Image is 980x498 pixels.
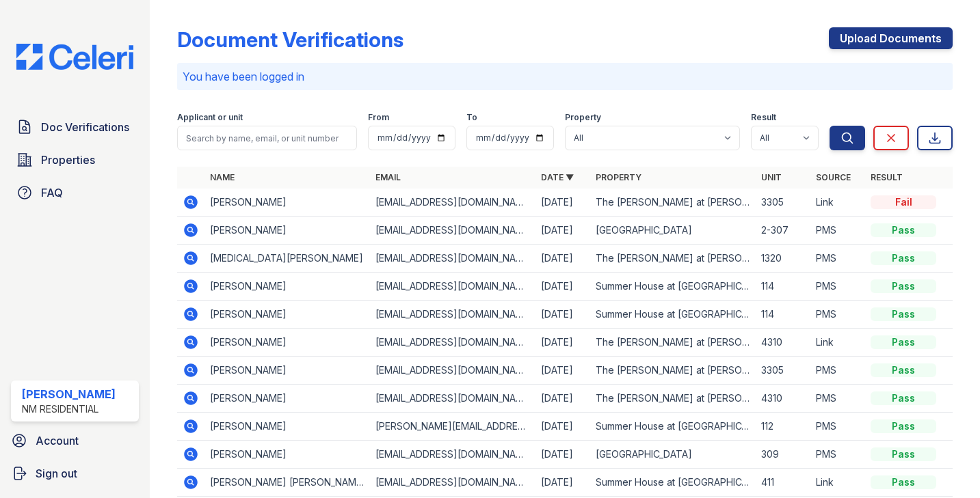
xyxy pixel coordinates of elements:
td: PMS [810,273,865,301]
a: Sign out [5,460,144,487]
a: Doc Verifications [11,113,139,141]
td: Summer House at [GEOGRAPHIC_DATA] [590,301,756,329]
td: The [PERSON_NAME] at [PERSON_NAME][GEOGRAPHIC_DATA] [590,245,756,273]
a: Source [816,172,851,182]
div: Pass [871,223,936,237]
td: [DATE] [535,413,590,441]
td: The [PERSON_NAME] at [PERSON_NAME][GEOGRAPHIC_DATA] [590,385,756,413]
a: Property [596,172,641,182]
td: 411 [756,469,810,497]
label: Applicant or unit [177,112,243,123]
div: Pass [871,279,936,293]
a: Result [871,172,903,182]
td: [DATE] [535,385,590,413]
td: 3305 [756,357,810,385]
a: Name [210,172,235,182]
a: Date ▼ [541,172,574,182]
td: [DATE] [535,469,590,497]
td: [PERSON_NAME] [204,273,370,301]
td: [PERSON_NAME] [204,441,370,469]
td: PMS [810,385,865,413]
div: [PERSON_NAME] [22,386,116,402]
td: [PERSON_NAME] [204,301,370,329]
label: To [466,112,477,123]
div: Pass [871,307,936,321]
td: [DATE] [535,245,590,273]
td: [DATE] [535,217,590,245]
td: [EMAIL_ADDRESS][DOMAIN_NAME] [370,441,535,469]
td: [MEDICAL_DATA][PERSON_NAME] [204,245,370,273]
td: Summer House at [GEOGRAPHIC_DATA] [590,469,756,497]
td: [EMAIL_ADDRESS][DOMAIN_NAME] [370,329,535,357]
td: The [PERSON_NAME] at [PERSON_NAME][GEOGRAPHIC_DATA] [590,329,756,357]
td: 1320 [756,245,810,273]
span: Doc Verifications [41,119,129,135]
div: Pass [871,335,936,349]
a: Account [5,427,144,454]
td: [EMAIL_ADDRESS][DOMAIN_NAME] [370,357,535,385]
a: Email [375,172,401,182]
td: [PERSON_NAME][EMAIL_ADDRESS][DOMAIN_NAME] [370,413,535,441]
label: From [368,112,389,123]
td: [DATE] [535,441,590,469]
td: PMS [810,441,865,469]
a: Unit [761,172,782,182]
td: [PERSON_NAME] [204,189,370,217]
td: 114 [756,273,810,301]
td: [EMAIL_ADDRESS][DOMAIN_NAME] [370,469,535,497]
td: PMS [810,301,865,329]
label: Result [751,112,776,123]
td: 3305 [756,189,810,217]
td: Link [810,469,865,497]
td: [GEOGRAPHIC_DATA] [590,441,756,469]
td: [EMAIL_ADDRESS][DOMAIN_NAME] [370,385,535,413]
td: [PERSON_NAME] [204,217,370,245]
div: Pass [871,475,936,489]
td: [DATE] [535,189,590,217]
label: Property [565,112,601,123]
td: Summer House at [GEOGRAPHIC_DATA] [590,273,756,301]
div: Fail [871,195,936,209]
td: The [PERSON_NAME] at [PERSON_NAME][GEOGRAPHIC_DATA] [590,357,756,385]
td: 112 [756,413,810,441]
a: FAQ [11,179,139,206]
td: [EMAIL_ADDRESS][DOMAIN_NAME] [370,245,535,273]
td: Link [810,189,865,217]
td: [GEOGRAPHIC_DATA] [590,217,756,245]
td: Summer House at [GEOGRAPHIC_DATA] [590,413,756,441]
td: [EMAIL_ADDRESS][DOMAIN_NAME] [370,301,535,329]
td: PMS [810,357,865,385]
td: 309 [756,441,810,469]
td: 114 [756,301,810,329]
img: CE_Logo_Blue-a8612792a0a2168367f1c8372b55b34899dd931a85d93a1a3d3e32e68fde9ad4.png [5,44,144,70]
td: 4310 [756,329,810,357]
div: NM Residential [22,402,116,416]
td: [EMAIL_ADDRESS][DOMAIN_NAME] [370,217,535,245]
td: [DATE] [535,357,590,385]
td: Link [810,329,865,357]
a: Properties [11,146,139,174]
td: 2-307 [756,217,810,245]
div: Pass [871,419,936,433]
td: [EMAIL_ADDRESS][DOMAIN_NAME] [370,273,535,301]
td: [PERSON_NAME] [204,357,370,385]
span: Sign out [36,465,77,482]
div: Pass [871,251,936,265]
span: FAQ [41,184,63,201]
div: Pass [871,391,936,405]
td: [DATE] [535,301,590,329]
td: The [PERSON_NAME] at [PERSON_NAME][GEOGRAPHIC_DATA] [590,189,756,217]
td: [PERSON_NAME] [204,329,370,357]
td: 4310 [756,385,810,413]
td: PMS [810,413,865,441]
input: Search by name, email, or unit number [177,126,357,150]
p: You have been logged in [183,68,947,85]
td: [EMAIL_ADDRESS][DOMAIN_NAME] [370,189,535,217]
div: Pass [871,447,936,461]
div: Pass [871,363,936,377]
span: Properties [41,152,95,168]
td: [DATE] [535,329,590,357]
td: [PERSON_NAME] [204,385,370,413]
td: PMS [810,245,865,273]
